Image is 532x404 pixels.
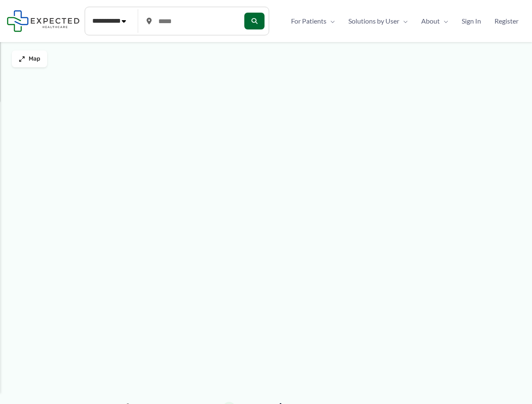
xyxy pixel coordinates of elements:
span: Solutions by User [348,15,399,27]
a: Register [488,15,525,27]
span: Sign In [462,15,481,27]
span: For Patients [291,15,326,27]
span: Menu Toggle [399,15,408,27]
button: Map [12,50,47,67]
img: Expected Healthcare Logo - side, dark font, small [7,10,80,32]
span: About [421,15,440,27]
a: Sign In [455,15,488,27]
span: Map [29,56,40,63]
span: Menu Toggle [326,15,335,27]
a: For PatientsMenu Toggle [284,15,342,27]
a: Solutions by UserMenu Toggle [342,15,414,27]
span: Register [495,15,519,27]
a: AboutMenu Toggle [414,15,455,27]
img: Maximize [19,56,25,62]
span: Menu Toggle [440,15,448,27]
